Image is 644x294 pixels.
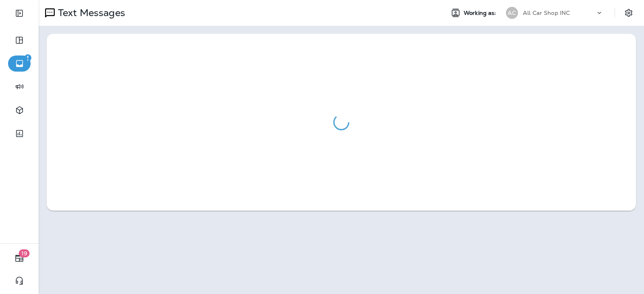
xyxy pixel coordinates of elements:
[8,250,31,266] button: 19
[19,249,30,257] span: 19
[8,5,31,21] button: Expand Sidebar
[621,6,636,20] button: Settings
[506,7,518,19] div: AC
[55,7,125,19] p: Text Messages
[464,10,498,16] span: Working as:
[523,10,570,16] p: All Car Shop INC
